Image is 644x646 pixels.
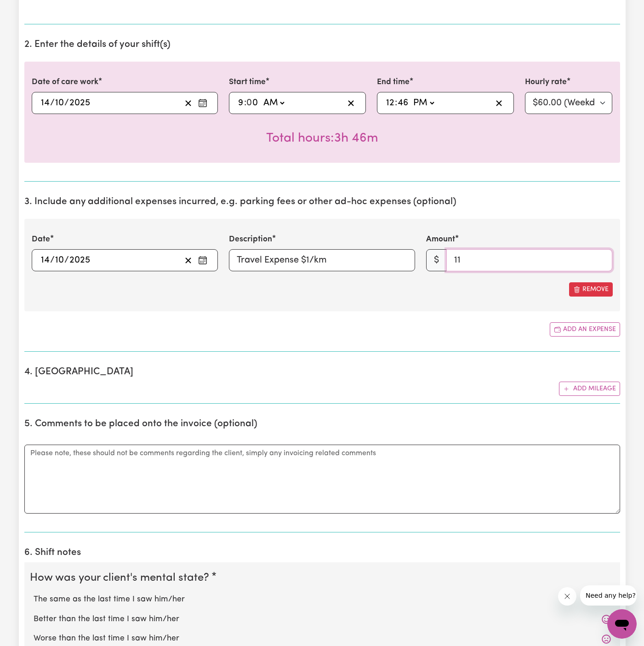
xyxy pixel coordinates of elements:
input: -- [247,96,259,110]
legend: How was your client's mental state? [30,570,213,586]
label: Date of care work [32,76,98,88]
button: Enter the date of expense [195,253,210,267]
input: ---- [69,253,91,267]
span: : [244,98,246,108]
input: -- [386,96,395,110]
input: ---- [69,96,91,110]
label: Description [229,234,272,246]
h2: 5. Comments to be placed onto the invoice (optional) [24,418,620,430]
h2: 3. Include any additional expenses incurred, e.g. parking fees or other ad-hoc expenses (optional) [24,196,620,208]
iframe: Message from company [580,585,637,606]
button: Enter the date of care work [195,96,210,110]
input: -- [397,96,409,110]
input: -- [238,96,244,110]
label: Worse than the last time I saw him/her [34,633,611,645]
label: Amount [426,234,455,246]
h2: 4. [GEOGRAPHIC_DATA] [24,366,620,378]
label: The same as the last time I saw him/her [34,594,611,606]
span: / [50,98,55,108]
input: -- [40,96,50,110]
button: Clear date [181,96,195,110]
label: Date [32,234,50,246]
button: Clear date [181,253,195,267]
span: / [64,98,69,108]
label: Start time [229,76,266,88]
label: End time [377,76,410,88]
h2: 2. Enter the details of your shift(s) [24,39,620,51]
span: 0 [246,98,252,108]
label: Better than the last time I saw him/her [34,613,611,625]
iframe: Close message [558,587,576,606]
input: -- [55,96,64,110]
iframe: Button to launch messaging window [607,609,637,639]
span: $ [426,249,447,271]
input: Travel Expense $1/km [229,249,415,271]
span: / [50,255,55,265]
label: Hourly rate [525,76,567,88]
span: Total hours worked: 3 hours 46 minutes [266,132,378,145]
h2: 6. Shift notes [24,547,620,559]
input: -- [40,253,50,267]
span: : [395,98,397,108]
button: Add another expense [550,322,620,337]
button: Remove this expense [569,282,613,297]
span: / [64,255,69,265]
button: Add mileage [559,382,620,396]
input: -- [55,253,64,267]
